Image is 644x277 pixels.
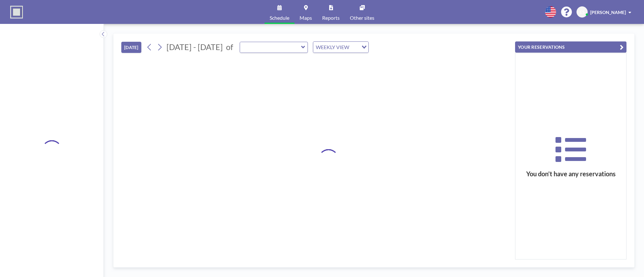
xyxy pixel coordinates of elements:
[300,15,312,20] span: Maps
[322,15,340,20] span: Reports
[515,41,626,53] button: YOUR RESERVATIONS
[166,42,223,52] span: [DATE] - [DATE]
[226,42,233,52] span: of
[121,42,141,53] button: [DATE]
[270,15,289,20] span: Schedule
[590,10,626,15] span: [PERSON_NAME]
[351,43,358,51] input: Search for option
[313,42,368,53] div: Search for option
[515,170,626,178] h3: You don’t have any reservations
[350,15,374,20] span: Other sites
[10,6,23,18] img: organization-logo
[580,9,585,15] span: ES
[315,43,350,51] span: WEEKLY VIEW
